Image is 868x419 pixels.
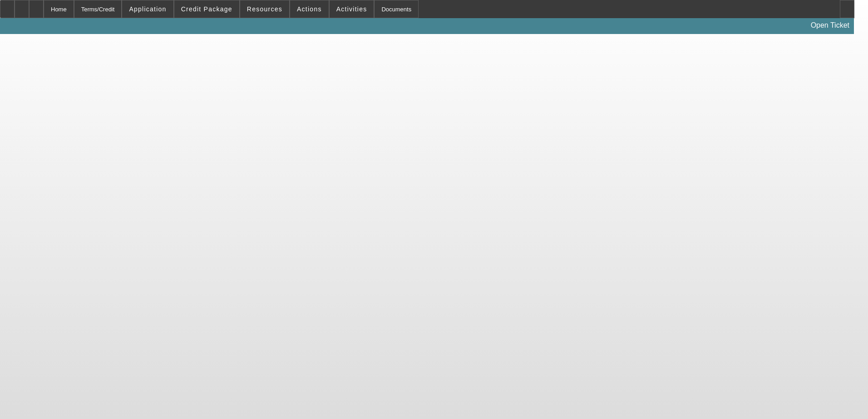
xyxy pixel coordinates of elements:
button: Activities [330,0,374,18]
span: Actions [297,5,322,13]
span: Activities [336,5,367,13]
a: Open Ticket [807,18,853,33]
span: Application [129,5,166,13]
span: Resources [247,5,282,13]
span: Credit Package [181,5,232,13]
button: Actions [290,0,329,18]
button: Resources [240,0,289,18]
button: Credit Package [174,0,239,18]
button: Application [122,0,173,18]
